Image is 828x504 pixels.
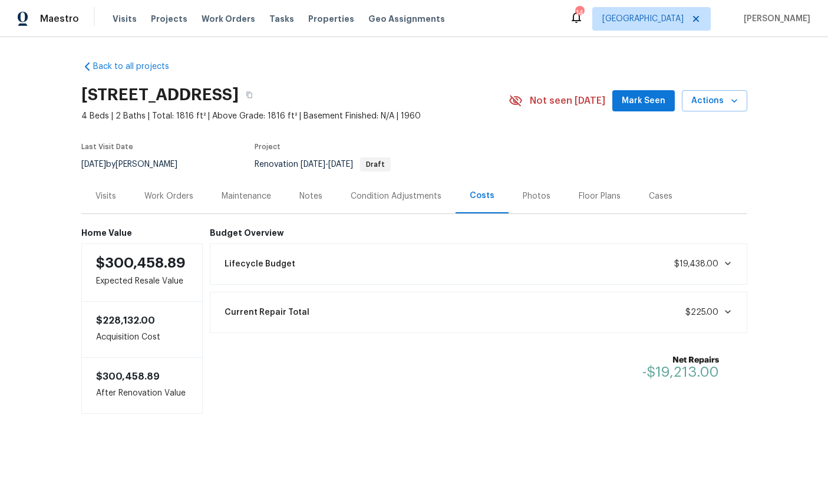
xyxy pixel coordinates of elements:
div: Notes [299,190,322,202]
span: Last Visit Date [81,143,133,150]
span: Draft [361,161,390,168]
div: Expected Resale Value [81,243,203,302]
div: After Renovation Value [81,357,203,414]
span: Not seen [DATE] [530,95,605,107]
span: Actions [691,94,738,108]
h6: Home Value [81,228,203,238]
span: [DATE] [81,160,106,169]
div: Costs [470,190,494,202]
span: Lifecycle Budget [225,258,295,270]
span: $300,458.89 [96,256,186,270]
span: Tasks [269,15,294,23]
span: -$19,213.00 [642,365,719,379]
div: Acquisition Cost [81,302,203,357]
span: Renovation [255,160,391,169]
span: [DATE] [328,160,353,169]
div: Cases [649,190,672,202]
button: Actions [682,90,747,112]
span: Visits [113,13,137,25]
div: Visits [95,190,116,202]
span: 4 Beds | 2 Baths | Total: 1816 ft² | Above Grade: 1816 ft² | Basement Finished: N/A | 1960 [81,110,509,122]
span: Projects [151,13,187,25]
a: Back to all projects [81,61,194,73]
h2: [STREET_ADDRESS] [81,89,239,101]
b: Net Repairs [642,354,719,366]
span: Project [255,143,281,150]
div: Floor Plans [579,190,621,202]
span: Maestro [40,13,79,25]
h6: Budget Overview [210,228,747,238]
div: Work Orders [144,190,193,202]
div: 14 [575,7,583,19]
span: Current Repair Total [225,307,309,318]
span: [DATE] [301,160,325,169]
button: Copy Address [239,84,260,106]
div: Condition Adjustments [351,190,441,202]
span: Geo Assignments [368,13,445,25]
span: $300,458.89 [96,372,160,381]
button: Mark Seen [612,90,675,112]
span: Mark Seen [622,94,665,108]
span: Properties [308,13,354,25]
div: Maintenance [222,190,271,202]
span: $19,438.00 [674,260,718,268]
span: [GEOGRAPHIC_DATA] [602,13,684,25]
span: - [301,160,353,169]
span: $228,132.00 [96,316,155,325]
div: by [PERSON_NAME] [81,157,192,172]
span: Work Orders [202,13,255,25]
span: $225.00 [685,308,718,317]
div: Photos [523,190,550,202]
span: [PERSON_NAME] [739,13,810,25]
